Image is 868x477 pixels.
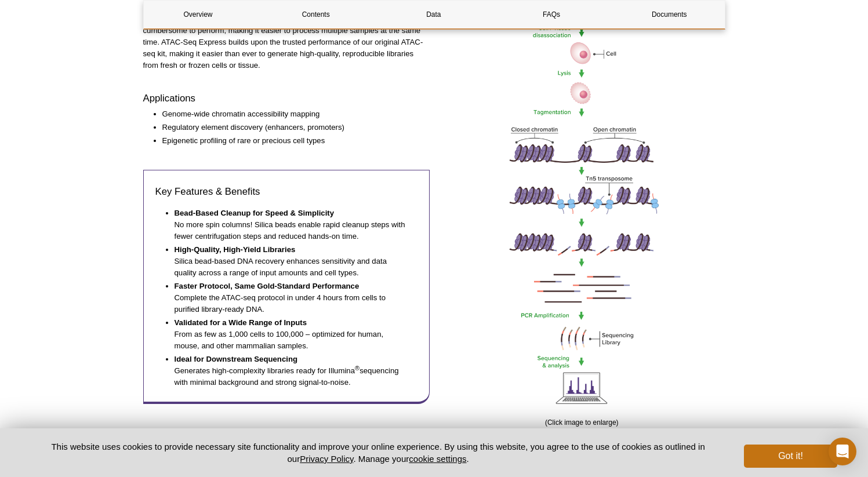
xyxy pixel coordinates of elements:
[300,454,353,464] a: Privacy Policy
[744,445,837,468] button: Got it!
[829,438,856,465] div: Open Intercom Messenger
[175,282,359,290] strong: Faster Protocol, Same Gold-Standard Performance
[175,318,307,327] strong: Validated for a Wide Range of Inputs
[262,1,371,28] a: Contents
[143,92,430,105] h3: Applications
[175,281,406,315] li: Complete the ATAC-seq protocol in under 4 hours from cells to purified library-ready DNA.
[155,185,418,199] h3: Key Features & Benefits
[144,1,253,28] a: Overview
[175,317,406,352] li: From as few as 1,000 cells to 100,000 – optimized for human, mouse, and other mammalian samples.
[175,209,335,217] strong: Bead-Based Cleanup for Speed & Simplicity
[175,354,406,388] li: Generates high-complexity libraries ready for Illumina sequencing with minimal background and str...
[175,244,406,279] li: Silica bead-based DNA recovery enhances sensitivity and data quality across a range of input amou...
[31,440,725,465] p: This website uses cookies to provide necessary site functionality and improve your online experie...
[175,245,296,254] strong: High-Quality, High-Yield Libraries
[175,355,298,363] strong: Ideal for Downstream Sequencing
[497,1,606,28] a: FAQs
[615,1,724,28] a: Documents
[355,364,359,371] sup: ®
[175,207,406,242] li: No more spin columns! Silica beads enable rapid cleanup steps with fewer centrifugation steps and...
[162,122,419,133] li: Regulatory element discovery (enhancers, promoters)
[162,135,419,147] li: Epigenetic profiling of rare or precious cell types
[379,1,488,28] a: Data
[162,108,419,120] li: Genome-wide chromatin accessibility mapping
[409,454,466,464] button: cookie settings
